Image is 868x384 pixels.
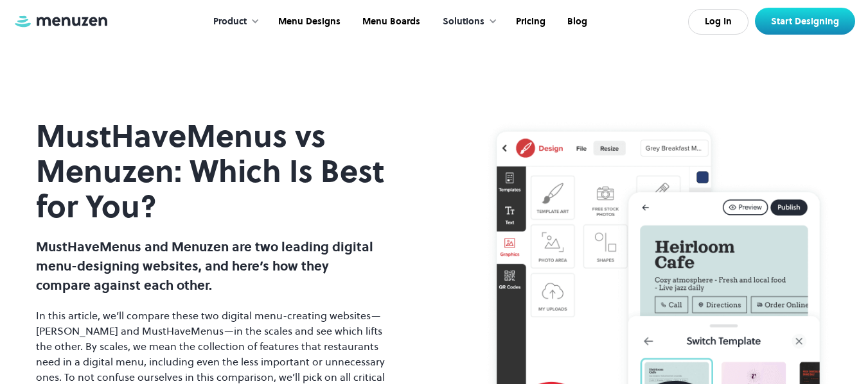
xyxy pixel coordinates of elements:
[504,2,555,42] a: Pricing
[755,8,855,35] a: Start Designing
[430,2,504,42] div: Solutions
[213,15,247,29] div: Product
[200,2,266,42] div: Product
[36,237,386,295] h2: MustHaveMenus and Menuzen are two leading digital menu-designing websites, and here’s how they co...
[266,2,350,42] a: Menu Designs
[36,119,386,224] h1: MustHaveMenus vs Menuzen: Which Is Best for You?
[443,15,484,29] div: Solutions
[555,2,597,42] a: Blog
[350,2,430,42] a: Menu Boards
[688,9,748,35] a: Log In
